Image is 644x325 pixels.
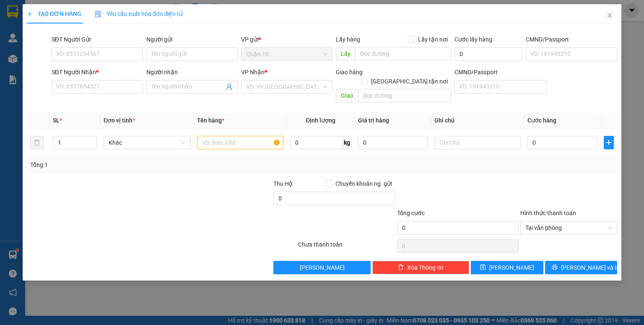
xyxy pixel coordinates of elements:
[336,36,360,43] span: Lấy hàng
[454,47,522,61] input: Cước lấy hàng
[53,117,60,124] span: SL
[526,35,617,44] div: CMND/Passport
[604,136,614,149] button: plus
[471,261,543,274] button: save[PERSON_NAME]
[604,139,613,146] span: plus
[30,136,44,149] button: delete
[598,4,621,28] button: Close
[343,136,351,149] span: kg
[358,136,428,149] input: 0
[241,35,332,44] div: VP gửi
[52,35,143,44] div: SĐT Người Gửi
[246,48,327,60] span: Quận 10
[358,117,389,124] span: Giá trị hàng
[297,240,396,255] div: Chưa thanh toán
[306,117,335,124] span: Định lượng
[561,263,620,272] span: [PERSON_NAME] và In
[27,10,81,17] span: TẠO ĐƠN HÀNG
[397,210,425,216] span: Tổng cước
[480,264,486,271] span: save
[273,261,370,274] button: [PERSON_NAME]
[27,11,33,17] span: plus
[454,68,546,77] div: CMND/Passport
[355,47,451,60] input: Dọc đường
[398,264,404,271] span: delete
[300,263,345,272] span: [PERSON_NAME]
[197,117,224,124] span: Tên hàng
[489,263,534,272] span: [PERSON_NAME]
[146,35,238,44] div: Người gửi
[95,10,183,17] span: Yêu cầu xuất hóa đơn điện tử
[336,47,355,60] span: Lấy
[434,136,521,149] input: Ghi Chú
[95,11,101,18] img: icon
[372,261,469,274] button: deleteXóa Thông tin
[525,221,612,234] span: Tại văn phòng
[415,35,451,44] span: Lấy tận nơi
[358,89,451,102] input: Dọc đường
[104,117,135,124] span: Đơn vị tính
[431,112,524,129] th: Ghi chú
[407,263,444,272] span: Xóa Thông tin
[197,136,283,149] input: VD: Bàn, Ghế
[336,89,358,102] span: Giao
[368,77,451,86] span: [GEOGRAPHIC_DATA] tận nơi
[545,261,618,274] button: printer[PERSON_NAME] và In
[30,160,249,169] div: Tổng: 1
[109,136,185,149] span: Khác
[606,12,613,19] span: close
[273,180,293,187] span: Thu Hộ
[52,68,143,77] div: SĐT Người Nhận
[454,36,492,43] label: Cước lấy hàng
[241,69,265,75] span: VP Nhận
[226,83,233,90] span: user-add
[552,264,558,271] span: printer
[336,69,363,75] span: Giao hàng
[332,179,395,188] span: Chuyển khoản ng. gửi
[146,68,238,77] div: Người nhận
[527,117,556,124] span: Cước hàng
[520,210,576,216] label: Hình thức thanh toán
